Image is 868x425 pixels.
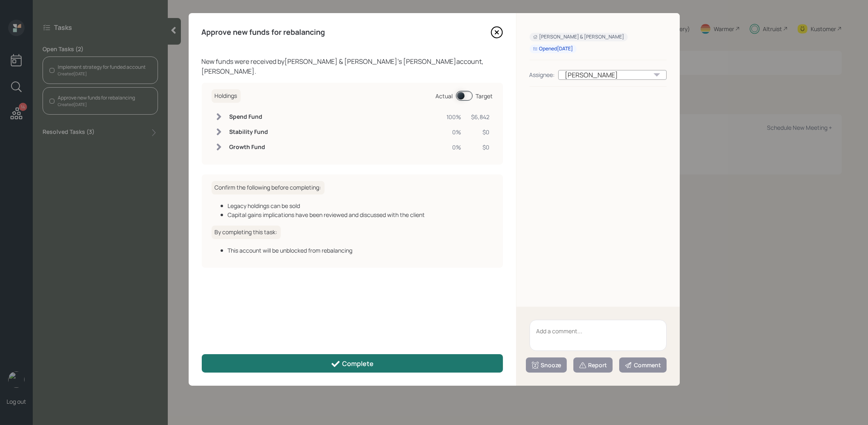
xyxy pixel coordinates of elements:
h6: Stability Fund [230,129,268,136]
div: Snooze [531,361,561,369]
div: [PERSON_NAME] [558,70,667,80]
div: [PERSON_NAME] & [PERSON_NAME] [533,34,625,41]
h4: Approve new funds for rebalancing [202,28,325,37]
h6: Confirm the following before completing: [212,181,325,194]
div: Capital gains implications have been reviewed and discussed with the client [228,210,493,219]
div: 0% [447,128,462,136]
h6: Growth Fund [230,144,268,151]
h6: Spend Fund [230,113,268,120]
div: Comment [625,361,661,369]
div: 0% [447,143,462,151]
h6: Holdings [212,89,241,103]
div: Legacy holdings can be sold [228,201,493,210]
div: 100% [447,113,462,121]
button: Report [573,357,613,373]
div: Target [476,92,493,100]
h6: By completing this task: [212,226,281,239]
div: Actual [436,92,453,100]
div: This account will be unblocked from rebalancing [228,246,493,255]
div: $0 [471,143,490,151]
div: Opened [DATE] [533,45,573,52]
button: Comment [619,357,667,373]
div: Assignee: [530,70,555,79]
div: $0 [471,128,490,136]
button: Snooze [526,357,567,373]
div: Complete [331,359,374,369]
div: New funds were received by [PERSON_NAME] & [PERSON_NAME] 's [PERSON_NAME] account, [PERSON_NAME] . [202,57,503,76]
div: $6,842 [471,113,490,121]
div: Report [579,361,607,369]
button: Complete [202,354,503,373]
